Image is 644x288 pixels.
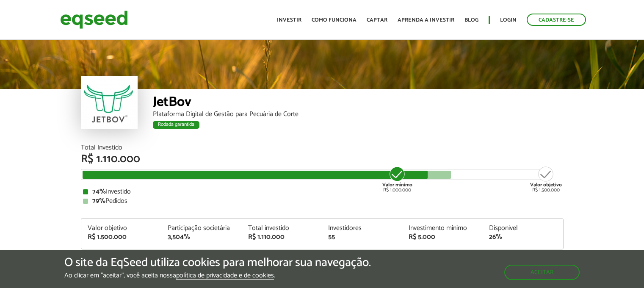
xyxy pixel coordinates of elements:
[367,17,387,23] a: Captar
[382,181,412,189] strong: Valor mínimo
[328,234,396,241] div: 55
[168,234,235,241] div: 3,504%
[398,17,454,23] a: Aprenda a investir
[81,154,564,165] div: R$ 1.110.000
[88,234,155,241] div: R$ 1.500.000
[81,144,564,151] div: Total Investido
[83,188,561,195] div: Investido
[64,256,371,269] h5: O site da EqSeed utiliza cookies para melhorar sua navegação.
[153,121,199,129] div: Rodada garantida
[92,195,105,207] strong: 79%
[489,225,557,232] div: Disponível
[409,225,476,232] div: Investimento mínimo
[527,14,586,26] a: Cadastre-se
[489,234,557,241] div: 26%
[530,181,562,189] strong: Valor objetivo
[64,271,371,280] p: Ao clicar em "aceitar", você aceita nossa .
[500,17,517,23] a: Login
[168,225,235,232] div: Participação societária
[92,186,106,197] strong: 74%
[248,234,316,241] div: R$ 1.110.000
[328,225,396,232] div: Investidores
[464,17,478,23] a: Blog
[312,17,357,23] a: Como funciona
[60,8,128,31] img: EqSeed
[409,234,476,241] div: R$ 5.000
[153,111,564,118] div: Plataforma Digital de Gestão para Pecuária de Corte
[153,95,564,111] div: JetBov
[88,225,155,232] div: Valor objetivo
[530,166,562,193] div: R$ 1.500.000
[277,17,301,23] a: Investir
[248,225,316,232] div: Total investido
[83,198,561,205] div: Pedidos
[381,166,413,193] div: R$ 1.000.000
[504,265,580,280] button: Aceitar
[176,272,274,280] a: política de privacidade e de cookies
